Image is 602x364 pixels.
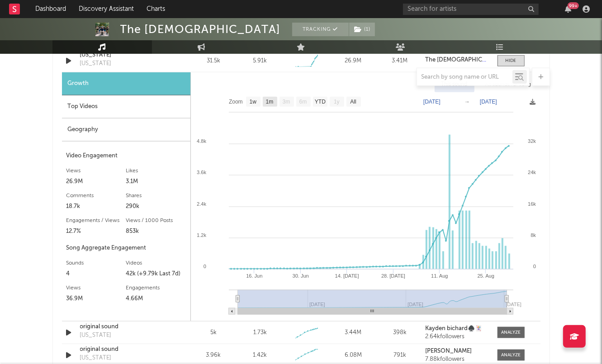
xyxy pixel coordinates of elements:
div: Views / 1000 Posts [126,215,186,226]
text: [DATE] [506,302,521,307]
text: → [465,99,470,105]
div: 26.9M [66,176,126,187]
div: 99 + [568,2,579,9]
text: 8k [531,232,536,238]
div: 12.7% [66,226,126,237]
div: Views [66,283,126,293]
text: 14. [DATE] [335,273,359,279]
div: 3.1M [126,176,186,187]
button: 99+ [565,5,571,13]
a: [US_STATE] [80,51,175,60]
div: Shares [126,190,186,201]
div: Geography [62,118,190,142]
text: 25. Aug [477,273,494,279]
div: Likes [126,165,186,176]
text: 11. Aug [431,273,448,279]
div: 3.41M [379,57,421,66]
text: 0 [203,264,206,269]
button: (1) [349,23,375,36]
text: YTD [314,99,325,105]
text: 30. Jun [292,273,308,279]
div: 3.96k [193,351,235,360]
strong: [PERSON_NAME] [425,348,472,354]
text: 6m [299,99,307,105]
text: 1m [265,99,273,105]
input: Search for artists [403,4,539,15]
div: 3.44M [332,328,374,337]
div: Sounds [66,258,126,269]
div: 398k [379,328,421,337]
text: 16. Jun [246,273,262,279]
div: Comments [66,190,126,201]
text: [DATE] [480,99,497,105]
strong: The [DEMOGRAPHIC_DATA] [425,57,503,63]
text: 28. [DATE] [381,273,405,279]
text: 1.2k [197,232,206,238]
div: Song Aggregate Engagement [66,243,186,254]
text: [DATE] [423,99,441,105]
text: All [350,99,356,105]
div: [US_STATE] [80,331,112,340]
div: Videos [126,258,186,269]
text: 4.8k [197,138,206,144]
div: 1.42k [253,351,267,360]
text: 3.6k [197,170,206,175]
text: 3m [282,99,290,105]
a: The [DEMOGRAPHIC_DATA] [425,57,488,63]
div: 42k (+9.79k Last 7d) [126,269,186,279]
div: 7.88k followers [425,356,488,363]
div: Engagements [126,283,186,293]
div: 791k [379,351,421,360]
div: 26.9M [332,57,374,66]
text: Zoom [229,99,243,105]
div: 5.91k [253,57,267,66]
div: Top Videos [62,95,190,118]
div: Video Engagement [66,151,186,161]
a: Kayden bichard♠️🃏 [425,326,488,332]
text: 24k [528,170,536,175]
div: 18.7k [66,201,126,212]
div: [US_STATE] [80,354,112,363]
a: original sound [80,322,175,331]
div: 290k [126,201,186,212]
div: Views [66,165,126,176]
div: [US_STATE] [80,59,112,68]
div: The [DEMOGRAPHIC_DATA] [120,23,281,36]
div: 5k [193,328,235,337]
div: Engagements / Views [66,215,126,226]
text: 1y [334,99,340,105]
text: 32k [528,138,536,144]
div: 2.64k followers [425,334,488,340]
span: ( 1 ) [349,23,375,36]
strong: Kayden bichard♠️🃏 [425,326,482,331]
div: 6.08M [332,351,374,360]
button: Tracking [292,23,349,36]
div: 31.5k [193,57,235,66]
div: 36.9M [66,293,126,304]
div: 4.66M [126,293,186,304]
div: 853k [126,226,186,237]
div: 4 [66,269,126,279]
a: [PERSON_NAME] [425,348,488,355]
a: original sound [80,345,175,354]
text: 1w [249,99,256,105]
text: 16k [528,201,536,207]
input: Search by song name or URL [417,74,512,81]
text: 2.4k [197,201,206,207]
div: 1.73k [253,328,267,337]
text: 0 [533,264,536,269]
